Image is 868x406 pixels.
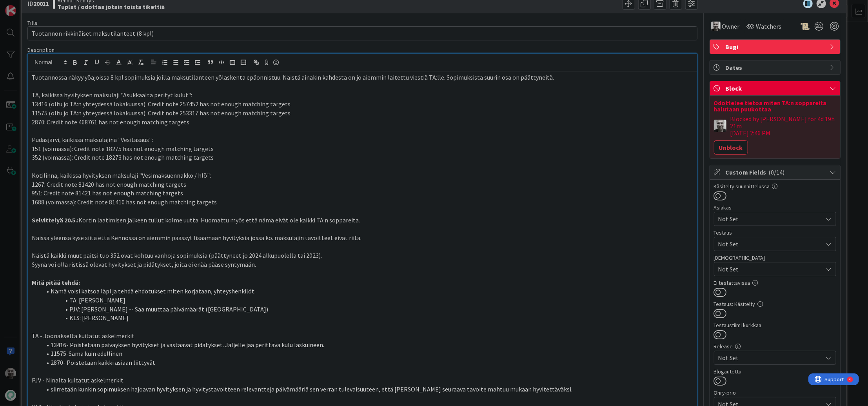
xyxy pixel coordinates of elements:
[714,390,836,395] div: Ohry-prio
[714,280,836,286] div: Ei testattavissa
[769,168,785,176] span: ( 0/14 )
[726,63,826,72] span: Dates
[726,42,826,51] span: Bugi
[711,22,721,31] img: JH
[27,19,38,26] label: Title
[58,4,165,10] b: Tuplat / odottaa jotain toista tikettiä
[714,369,836,374] div: Blogautettu
[41,3,43,9] div: 4
[41,385,693,394] li: siirretään kunkin sopimuksen hajoavan hyvityksen ja hyvitystavoitteen relevantteja päivämääriä se...
[714,344,836,349] div: Release
[32,251,693,260] p: Näistä kaikki muut paitsi tuo 352 ovat kohtuu vanhoja sopimuksia (päättyneet jo 2024 alkupuolella...
[756,22,782,31] span: Watchers
[41,358,693,367] li: 2870- Poistetaan kaikki asiaan liittyvät
[722,22,740,31] span: Owner
[41,340,693,350] li: 13416- Poistetaan päiväyksen hyvitykset ja vastaavat pidätykset. Jäljelle jää perittävä kulu lask...
[730,115,836,137] div: Blocked by [PERSON_NAME] for 4d 19h 21m [DATE] 2:46 PM
[714,100,836,112] div: Odottelee tietoa miten TA:n soppareita halutaan puukottaa
[27,26,697,40] input: type card name here...
[714,184,836,189] div: Käsitelty suunnittelussa
[32,189,693,198] p: 951: Credit note 81421 has not enough matching targets
[41,305,693,314] li: PJV: [PERSON_NAME] -- Saa muuttaa päivämäärät ([GEOGRAPHIC_DATA])
[41,313,693,322] li: KLS: [PERSON_NAME]
[32,135,693,144] p: Pudasjärvi, kaikissa maksulajina "Vesitasaus":
[726,84,826,93] span: Block
[27,46,54,53] span: Description
[32,91,693,100] p: TA, kaikissa hyvityksen maksulaji "Asukkaalta perityt kulut":
[714,230,836,235] div: Testaus
[32,153,693,162] p: 352 (voimassa): Credit note 18273 has not enough matching targets
[32,171,693,180] p: Kotilinna, kaikissa hyvityksen maksulaji "Vesimaksuennakko / hlö":
[718,264,823,274] span: Not Set
[32,216,78,224] strong: Selvittelyä 20.5.:
[726,167,826,177] span: Custom Fields
[41,349,693,358] li: 11575-Sama kuin edellinen
[32,118,693,127] p: 2870: Credit note 468761 has not enough matching targets
[41,287,693,296] li: Nämä voisi katsoa läpi ja tehdä ehdotukset miten korjataan, yhteyshenkilöt:
[32,198,693,207] p: 1688 (voimassa): Credit note 81410 has not enough matching targets
[718,239,823,249] span: Not Set
[32,331,693,340] p: TA - Joonakselta kuitatut askelmerkit
[714,140,748,155] button: Unblock
[32,376,693,385] p: PJV - Ninalta kuitatut askelmerkit:
[714,205,836,210] div: Asiakas
[41,296,693,305] li: TA: [PERSON_NAME]
[32,109,693,118] p: 11575 (oltu jo TA:n yhteydessä lokakuussa): Credit note 253317 has not enough matching targets
[32,100,693,109] p: 13416 (oltu jo TA:n yhteydessä lokakuussa): Credit note 257452 has not enough matching targets
[32,233,693,242] p: Näissä yleensä kyse siitä että Kennossa on aiemmin päässyt lisäämään hyvityksiä jossa ko. maksula...
[714,255,836,260] div: [DEMOGRAPHIC_DATA]
[714,120,726,132] img: JH
[714,322,836,328] div: Testaustiimi kurkkaa
[32,180,693,189] p: 1267: Credit note 81420 has not enough matching targets
[714,301,836,307] div: Testaus: Käsitelty
[32,279,80,286] strong: Mitä pitää tehdä:
[32,260,693,269] p: Syynä voi olla ristissä olevat hyvitykset ja pidätykset, joita ei enää pääse syntymään.
[16,1,36,11] span: Support
[32,73,693,82] p: Tuotannossa näkyy yöajoissa 8 kpl sopimuksia joilla maksutilanteen yölaskenta epäonnistuu. Näistä...
[718,214,823,224] span: Not Set
[32,216,693,225] p: Kortin laatimisen jälkeen tullut kolme uutta. Huomattu myös että nämä eivät ole kaikki TA:n soppa...
[718,353,823,362] span: Not Set
[32,144,693,153] p: 151 (voimassa): Credit note 18275 has not enough matching targets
